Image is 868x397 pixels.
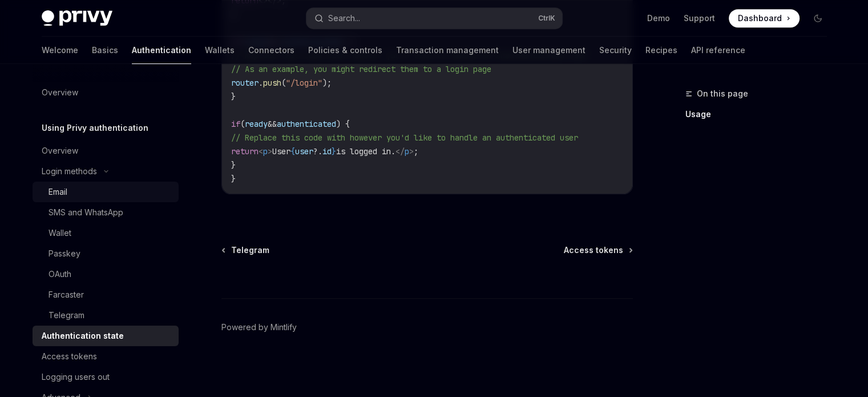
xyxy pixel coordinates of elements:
span: Ctrl K [538,14,555,23]
a: Wallets [205,37,235,64]
a: Basics [92,37,118,64]
span: Dashboard [738,13,782,24]
div: Overview [42,144,78,158]
span: > [268,146,272,157]
span: ready [245,119,268,129]
div: Overview [42,86,78,99]
span: user [295,146,313,157]
span: authenticated [277,119,336,129]
span: . [259,78,263,88]
a: Usage [685,105,836,123]
span: { [290,146,295,157]
span: ?. [313,146,322,157]
div: SMS and WhatsApp [49,206,123,219]
a: Authentication [132,37,191,64]
a: Recipes [645,37,677,64]
img: dark logo [42,10,112,26]
span: p [405,146,409,157]
a: Overview [33,82,179,103]
a: Authentication state [33,326,179,346]
span: On this page [697,87,748,101]
span: push [263,78,281,88]
a: Farcaster [33,284,179,305]
span: </ [395,146,405,157]
div: Search... [328,11,360,25]
a: Security [599,37,632,64]
div: Logging users out [42,370,110,384]
a: Logging users out [33,367,179,387]
span: } [231,174,236,184]
span: > [409,146,414,157]
span: ); [322,78,332,88]
span: User [272,146,290,157]
div: Authentication state [42,329,124,343]
span: } [231,160,236,170]
span: ) { [336,119,350,129]
div: Farcaster [49,288,84,302]
a: Email [33,182,179,202]
span: p [263,146,268,157]
div: Login methods [42,165,97,178]
span: Telegram [231,244,269,256]
a: Powered by Mintlify [221,322,297,333]
span: "/login" [286,78,322,88]
span: id [322,146,332,157]
button: Search...CtrlK [306,8,562,29]
span: // As an example, you might redirect them to a login page [231,64,491,74]
div: Telegram [49,308,84,322]
a: Overview [33,141,179,161]
a: API reference [691,37,745,64]
div: Wallet [49,226,71,240]
div: Access tokens [42,350,97,363]
a: User management [512,37,586,64]
a: Support [684,13,715,24]
a: Policies & controls [308,37,382,64]
a: Welcome [42,37,78,64]
span: Access tokens [564,244,623,256]
div: Passkey [49,247,80,260]
span: return [231,146,259,157]
span: } [332,146,336,157]
div: OAuth [49,267,71,281]
a: Access tokens [33,346,179,367]
h5: Using Privy authentication [42,121,148,135]
a: Telegram [33,305,179,326]
span: router [231,78,259,88]
span: && [268,119,277,129]
a: Transaction management [396,37,499,64]
button: Toggle dark mode [809,9,827,27]
span: ( [240,119,245,129]
span: } [231,91,236,102]
span: // Replace this code with however you'd like to handle an authenticated user [231,133,578,143]
span: is logged in. [336,146,395,157]
span: ; [414,146,418,157]
a: OAuth [33,264,179,284]
div: Email [49,185,67,199]
a: Connectors [248,37,294,64]
span: < [259,146,263,157]
a: Access tokens [564,244,632,256]
a: Telegram [223,244,269,256]
a: Dashboard [729,9,800,27]
a: Passkey [33,243,179,264]
span: if [231,119,240,129]
a: Wallet [33,223,179,243]
span: ( [281,78,286,88]
a: Demo [647,13,670,24]
a: SMS and WhatsApp [33,202,179,223]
